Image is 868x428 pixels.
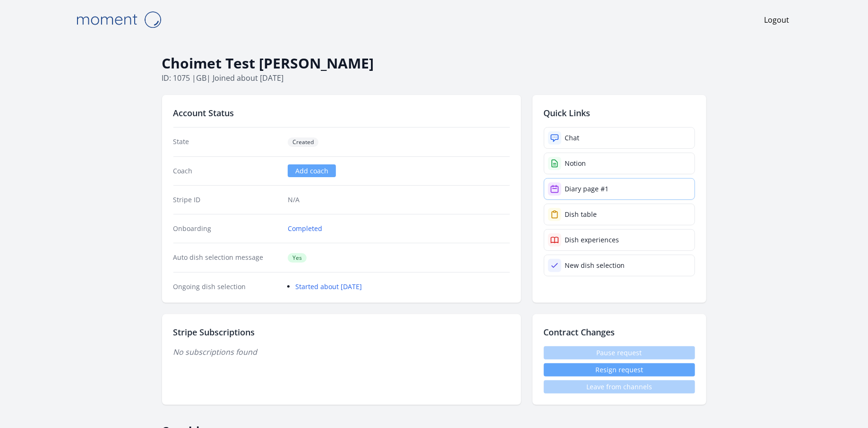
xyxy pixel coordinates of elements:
div: Dish table [565,210,597,219]
span: Pause request [544,346,695,360]
h1: Choimet Test [PERSON_NAME] [162,54,706,72]
div: Diary page #1 [565,184,609,194]
a: Dish table [544,204,695,225]
h2: Quick Links [544,106,695,120]
div: New dish selection [565,261,625,270]
div: Chat [565,133,580,143]
a: Notion [544,153,695,174]
dt: Ongoing dish selection [173,282,281,291]
dt: State [173,137,281,147]
span: Yes [288,253,307,263]
span: Created [288,137,318,147]
span: Leave from channels [544,380,695,394]
h2: Contract Changes [544,325,695,339]
p: ID: 1075 | | Joined about [DATE] [162,72,706,84]
a: Dish experiences [544,229,695,251]
div: Notion [565,159,586,168]
button: Resign request [544,363,695,377]
h2: Account Status [173,106,510,120]
span: gb [197,73,207,83]
a: Diary page #1 [544,178,695,200]
p: No subscriptions found [173,346,510,358]
a: Logout [765,14,790,26]
dt: Onboarding [173,224,281,233]
a: New dish selection [544,255,695,276]
h2: Stripe Subscriptions [173,325,510,339]
a: Completed [288,224,322,233]
img: Moment [71,8,166,32]
dt: Coach [173,166,281,176]
a: Chat [544,127,695,149]
a: Add coach [288,164,336,177]
div: Dish experiences [565,235,619,245]
a: Started about [DATE] [295,282,362,291]
p: N/A [288,195,509,205]
dt: Auto dish selection message [173,253,281,263]
dt: Stripe ID [173,195,281,205]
